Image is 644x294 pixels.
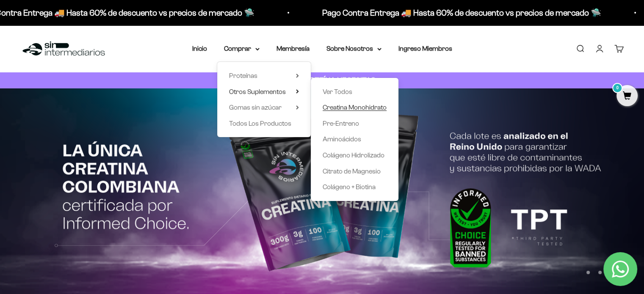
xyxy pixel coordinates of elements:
span: Proteínas [229,72,257,79]
a: Pre-Entreno [323,118,387,129]
span: Todos Los Productos [229,120,291,127]
p: Pago Contra Entrega 🚚 Hasta 60% de descuento vs precios de mercado 🛸 [321,6,600,19]
a: Creatina Monohidrato [323,102,387,113]
span: Ver Todos [323,88,352,95]
span: Colágeno Hidrolizado [323,151,384,159]
a: Aminoácidos [323,134,387,145]
a: Inicio [192,45,207,52]
span: Colágeno + Biotina [323,183,376,190]
a: Ingreso Miembros [398,45,452,52]
a: Citrato de Magnesio [323,166,387,177]
span: Otros Suplementos [229,88,286,95]
summary: Comprar [224,43,260,54]
summary: Otros Suplementos [229,86,299,97]
a: 0 [616,92,638,101]
span: Creatina Monohidrato [323,104,387,111]
span: Citrato de Magnesio [323,168,381,175]
summary: Gomas sin azúcar [229,102,299,113]
a: Colágeno + Biotina [323,181,387,192]
a: Colágeno Hidrolizado [323,150,387,161]
span: Pre-Entreno [323,120,359,127]
a: Todos Los Productos [229,118,299,129]
mark: 0 [612,83,622,93]
span: Gomas sin azúcar [229,104,282,111]
a: Membresía [276,45,310,52]
summary: Sobre Nosotros [326,43,381,54]
summary: Proteínas [229,70,299,81]
span: Aminoácidos [323,135,361,143]
a: Ver Todos [323,86,387,97]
